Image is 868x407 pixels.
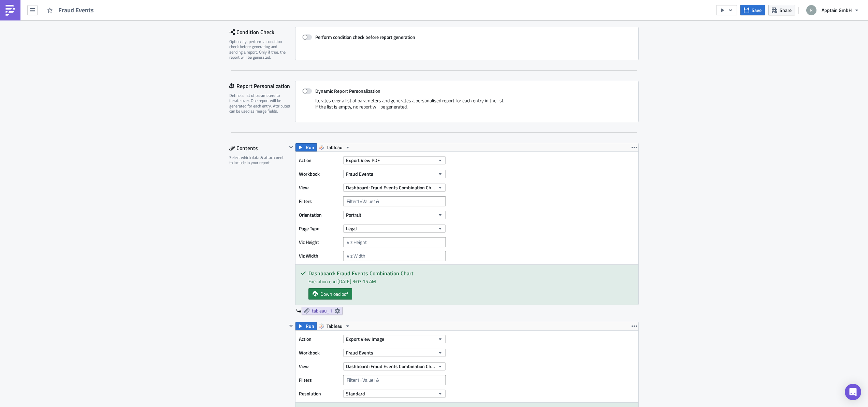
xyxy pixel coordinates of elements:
span: Tableau [327,322,343,330]
span: Export View Image [346,335,384,343]
button: Tableau [316,322,353,330]
button: Run [295,143,317,151]
div: Iterates over a list of parameters and generates a personalised report for each entry in the list... [302,98,632,115]
button: Standard [343,390,446,398]
label: View [299,361,340,372]
span: Fraud Events [346,170,373,177]
span: Apptain GmbH [822,6,852,14]
label: View [299,183,340,193]
button: Export View Image [343,335,446,343]
label: Filters [299,196,340,206]
input: Filter1=Value1&... [343,196,446,206]
div: Report Personalization [229,81,295,91]
label: Workbook [299,169,340,179]
label: Viz Width [299,251,340,261]
span: Dashboard: Fraud Events Combination Chart [346,363,435,370]
h5: Dashboard: Fraud Events Combination Chart [308,271,633,276]
div: Optionally, perform a condition check before generating and sending a report. Only if true, the r... [229,39,291,60]
span: Run [306,322,314,330]
div: Open Intercom Messenger [845,384,861,400]
div: Condition Check [229,27,295,37]
button: Fraud Events [343,170,446,178]
span: Legal [346,225,357,232]
span: Portrait [346,211,361,218]
span: Export View PDF [346,157,380,164]
label: Workbook [299,348,340,358]
span: Fraud Events [346,349,373,356]
span: Download pdf [320,290,348,297]
button: Dashboard: Fraud Events Combination Chart [343,184,446,192]
label: Action [299,334,340,344]
button: Save [740,5,765,15]
label: Orientation [299,210,340,220]
button: Share [768,5,795,15]
input: Viz Height [343,237,446,247]
span: Run [306,143,314,151]
p: This chart is used to detect fraud events. [3,10,326,16]
p: It retrieves data related to fraud events from table adjust_action_postback and shows the occurre... [3,25,326,36]
button: Hide content [287,143,295,151]
div: Execution end: [DATE] 3:03:15 AM [308,278,633,285]
button: Run [295,322,317,330]
button: Dashboard: Fraud Events Combination Chart [343,362,446,370]
p: Fraud Events [3,3,326,8]
div: Contents [229,143,287,153]
button: Legal [343,224,446,233]
span: Dashboard: Fraud Events Combination Chart [346,184,435,191]
span: Share [780,6,792,14]
a: Download pdf [308,288,352,300]
input: Filter1=Value1&... [343,375,446,385]
label: Page Type [299,223,340,234]
strong: Perform condition check before report generation [315,33,415,41]
button: Export View PDF [343,156,446,164]
body: Rich Text Area. Press ALT-0 for help. [3,3,326,158]
input: Viz Width [343,251,446,261]
button: Apptain GmbH [802,3,863,18]
img: PushMetrics [5,5,16,16]
label: Resolution [299,389,340,399]
p: In the first chart, the actions being monitored are: install, app_open, terms_and_condition_read,... [3,46,326,62]
button: Portrait [343,211,446,219]
strong: Dynamic Report Personalization [315,87,380,95]
label: Action [299,155,340,165]
button: Fraud Events [343,349,446,357]
span: Tableau [327,143,343,151]
span: tableau_1 [312,308,332,314]
div: Select which data & attachment to include in your report. [229,155,287,165]
p: It also shows the total number of actions associated with fraud events on that date. [3,72,326,77]
div: Define a list of parameters to iterate over. One report will be generated for each entry. Attribu... [229,93,291,114]
span: Standard [346,390,365,397]
span: Save [752,6,762,14]
a: tableau_1 [302,307,343,315]
button: Hide content [287,322,295,330]
span: Fraud Events [58,6,95,14]
button: Tableau [316,143,353,151]
label: Viz Height [299,237,340,247]
label: Filters [299,375,340,385]
img: Avatar [806,4,817,16]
